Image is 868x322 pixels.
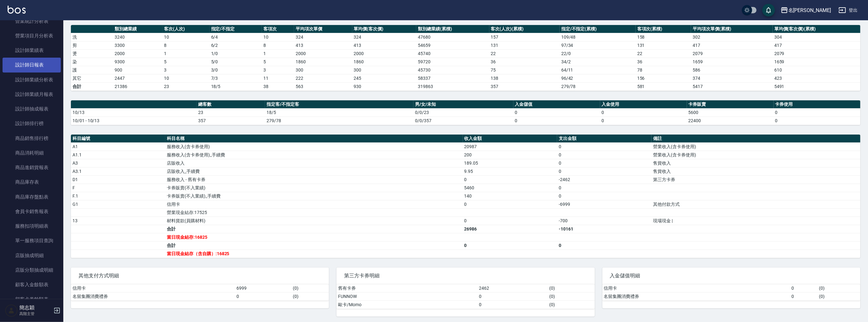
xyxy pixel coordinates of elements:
[600,100,687,109] th: 入金使用
[71,135,860,258] table: a dense table
[477,300,548,309] td: 0
[71,82,113,91] td: 合計
[489,33,560,41] td: 157
[636,66,691,74] td: 78
[262,25,294,33] th: 客項次
[294,33,352,41] td: 324
[600,117,687,125] td: 0
[691,25,773,33] th: 平均項次單價(累積)
[691,49,773,58] td: 2079
[165,233,462,241] td: 當日現金結存:16825
[463,175,557,184] td: 0
[691,58,773,66] td: 1659
[210,66,262,74] td: 3 / 0
[165,217,462,225] td: 材料貨款(員購材料)
[165,241,462,249] td: 合計
[5,304,18,317] img: Person
[265,100,413,109] th: 指定客/不指定客
[477,292,548,300] td: 0
[463,142,557,151] td: 20987
[636,49,691,58] td: 22
[651,175,860,184] td: 第三方卡券
[210,41,262,49] td: 6 / 2
[651,135,860,143] th: 備註
[265,108,413,117] td: 18/5
[113,58,162,66] td: 9300
[165,184,462,192] td: 卡券販賣(不入業績)
[71,142,165,151] td: A1
[3,292,61,306] a: 顧客卡券餘額表
[162,41,209,49] td: 8
[197,117,265,125] td: 357
[557,135,651,143] th: 支出金額
[71,66,113,74] td: 護
[162,66,209,74] td: 3
[210,82,262,91] td: 18/5
[3,116,61,131] a: 設計師排行榜
[636,58,691,66] td: 36
[71,217,165,225] td: 13
[262,82,294,91] td: 38
[292,284,329,293] td: ( 0 )
[416,82,489,91] td: 319863
[416,74,489,82] td: 58337
[71,175,165,184] td: D1
[636,33,691,41] td: 158
[71,284,235,293] td: 信用卡
[489,74,560,82] td: 138
[463,200,557,208] td: 0
[113,49,162,58] td: 2000
[463,241,557,249] td: 0
[162,82,209,91] td: 23
[8,6,26,14] img: Logo
[71,200,165,208] td: G1
[3,131,61,146] a: 商品銷售排行榜
[416,41,489,49] td: 54659
[210,33,262,41] td: 6 / 4
[463,192,557,200] td: 140
[790,284,817,293] td: 0
[71,58,113,66] td: 染
[352,33,417,41] td: 324
[773,82,860,91] td: 5491
[210,25,262,33] th: 指定/不指定
[262,66,294,74] td: 3
[691,41,773,49] td: 417
[344,273,587,279] span: 第三方卡券明細
[3,14,61,28] a: 營業統計分析表
[463,151,557,159] td: 200
[210,74,262,82] td: 7 / 3
[416,66,489,74] td: 45730
[235,284,291,293] td: 6999
[265,117,413,125] td: 279/78
[113,25,162,33] th: 類別總業績
[165,249,462,258] td: 當日現金結存（含自購）:16825
[71,25,860,91] table: a dense table
[210,49,262,58] td: 1 / 0
[197,108,265,117] td: 23
[774,108,860,117] td: 0
[3,87,61,102] a: 設計師業績月報表
[557,142,651,151] td: 0
[3,219,61,233] a: 服務扣項明細表
[651,200,860,208] td: 其他付款方式
[71,74,113,82] td: 其它
[3,160,61,175] a: 商品進銷貨報表
[352,66,417,74] td: 300
[773,74,860,82] td: 423
[513,100,600,109] th: 入金儲值
[651,151,860,159] td: 營業收入(含卡券使用)
[463,135,557,143] th: 收入金額
[162,49,209,58] td: 1
[788,6,831,14] div: 名[PERSON_NAME]
[3,263,61,277] a: 店販分類抽成明細
[165,151,462,159] td: 服務收入(含卡券使用)_手續費
[292,292,329,300] td: ( 0 )
[352,49,417,58] td: 2000
[477,284,548,293] td: 2462
[3,43,61,58] a: 設計師業績表
[71,135,165,143] th: 科目編號
[560,49,636,58] td: 22 / 0
[691,33,773,41] td: 302
[687,117,774,125] td: 22400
